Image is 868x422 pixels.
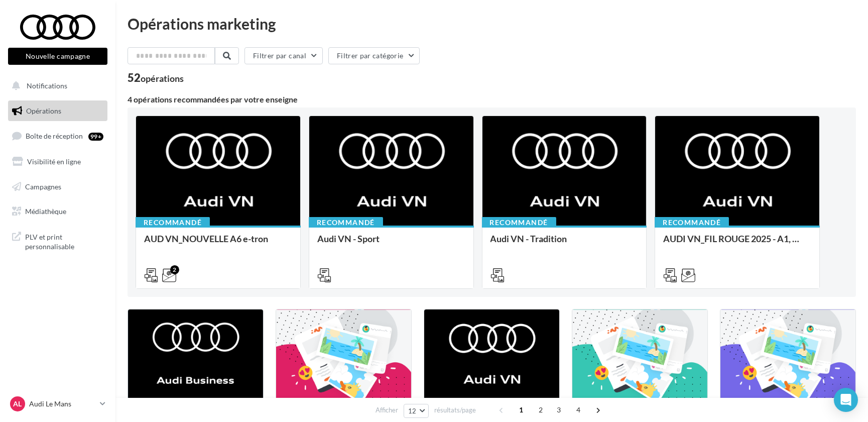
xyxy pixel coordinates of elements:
div: 99+ [88,133,103,141]
span: PLV et print personnalisable [25,230,103,252]
button: Filtrer par catégorie [328,47,420,64]
button: Notifications [6,75,105,96]
span: 1 [513,402,529,418]
span: Visibilité en ligne [27,157,81,166]
div: Audi VN - Tradition [490,234,639,254]
div: 2 [170,265,179,274]
span: 12 [408,407,417,415]
div: 4 opérations recommandées par votre enseigne [128,95,856,103]
div: 52 [128,72,184,83]
span: Boîte de réception [26,132,83,140]
span: 4 [570,402,586,418]
div: Open Intercom Messenger [834,388,858,412]
a: AL Audi Le Mans [8,394,107,413]
button: Filtrer par canal [244,47,323,64]
div: Opérations marketing [128,16,856,31]
div: Recommandé [309,217,383,228]
a: PLV et print personnalisable [6,226,109,256]
span: 2 [533,402,549,418]
button: Nouvelle campagne [8,48,107,65]
span: 3 [551,402,567,418]
div: Audi VN - Sport [317,234,465,254]
a: Opérations [6,100,109,122]
div: Recommandé [655,217,729,228]
span: AL [14,399,22,409]
div: AUD VN_NOUVELLE A6 e-tron [144,234,292,254]
div: opérations [141,74,184,83]
span: Afficher [376,405,398,415]
div: Recommandé [136,217,210,228]
a: Boîte de réception99+ [6,125,109,147]
a: Visibilité en ligne [6,151,109,172]
span: Opérations [26,107,61,115]
span: Notifications [27,81,67,90]
span: résultats/page [434,405,476,415]
a: Médiathèque [6,201,109,222]
span: Médiathèque [25,207,66,216]
div: Recommandé [482,217,556,228]
button: 12 [404,404,429,418]
div: AUDI VN_FIL ROUGE 2025 - A1, Q2, Q3, Q5 et Q4 e-tron [663,234,811,254]
span: Campagnes [25,182,61,190]
p: Audi Le Mans [29,399,96,409]
a: Campagnes [6,176,109,197]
